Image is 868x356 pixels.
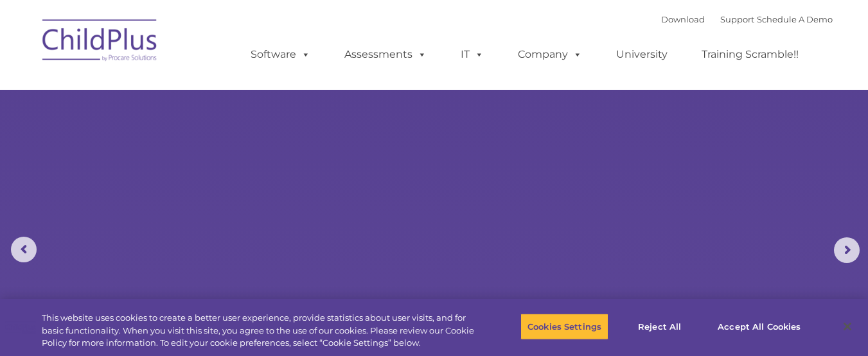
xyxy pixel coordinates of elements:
a: IT [448,42,497,67]
a: Assessments [332,42,439,67]
img: ChildPlus by Procare Solutions [36,10,164,74]
font: | [661,14,833,24]
button: Close [833,312,862,341]
a: Company [505,42,595,67]
button: Accept All Cookies [711,313,808,340]
a: Training Scramble!! [689,42,811,67]
a: Software [238,42,323,67]
a: Schedule A Demo [757,14,833,24]
button: Cookies Settings [520,313,608,340]
a: Download [661,14,705,24]
a: Support [720,14,754,24]
a: University [603,42,680,67]
button: Reject All [619,313,700,340]
span: Last name [179,85,218,94]
div: This website uses cookies to create a better user experience, provide statistics about user visit... [42,312,477,350]
span: Phone number [179,137,233,147]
